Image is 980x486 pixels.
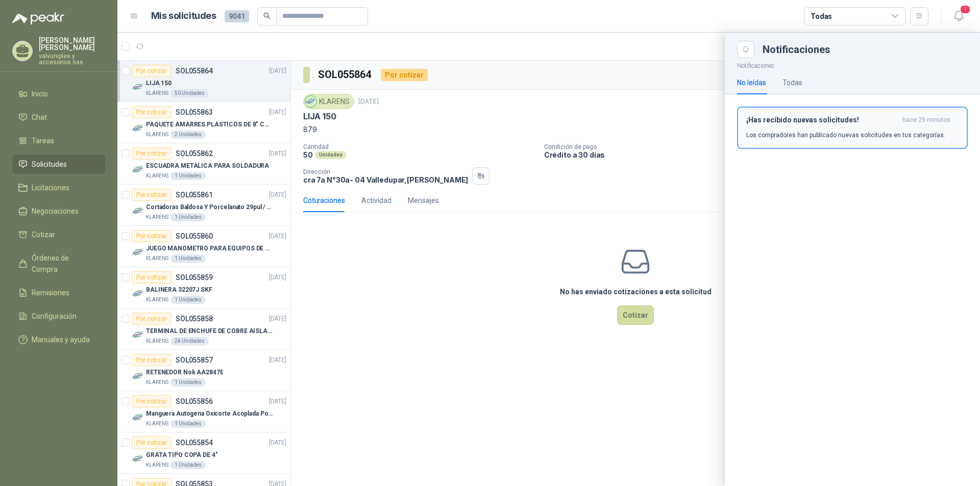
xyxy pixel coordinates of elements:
div: Todas [782,77,802,88]
a: Tareas [12,131,105,150]
h1: Mis solicitudes [151,9,216,23]
p: [PERSON_NAME] [PERSON_NAME] [39,37,105,51]
a: Licitaciones [12,178,105,197]
button: ¡Has recibido nuevas solicitudes!hace 29 minutos Los compradores han publicado nuevas solicitudes... [737,107,968,149]
a: Negociaciones [12,201,105,221]
h3: ¡Has recibido nuevas solicitudes! [746,116,898,124]
div: Todas [811,11,832,22]
span: Chat [32,112,47,123]
a: Configuración [12,306,105,326]
a: Inicio [12,84,105,104]
a: Órdenes de Compra [12,248,105,279]
button: 1 [949,7,968,25]
span: Configuración [32,311,77,322]
p: Notificaciones [725,58,980,71]
img: Logo peakr [12,12,64,24]
span: Inicio [32,88,48,99]
button: Close [737,41,754,58]
span: 9041 [225,10,249,22]
p: Los compradores han publicado nuevas solicitudes en tus categorías. [746,131,945,140]
span: Manuales y ayuda [32,334,90,345]
a: Cotizar [12,225,105,244]
span: hace 29 minutos [902,116,950,124]
span: 1 [960,5,971,14]
span: Licitaciones [32,182,69,193]
span: Negociaciones [32,206,79,217]
span: Solicitudes [32,159,67,170]
a: Remisiones [12,283,105,302]
div: Notificaciones [763,44,968,55]
span: Cotizar [32,229,55,240]
span: search [263,12,271,19]
p: valvuniples y accesorios sas [39,53,105,65]
a: Manuales y ayuda [12,330,105,349]
a: Chat [12,108,105,127]
a: Solicitudes [12,155,105,174]
span: Órdenes de Compra [32,252,95,275]
span: Remisiones [32,287,69,298]
span: Tareas [32,135,54,146]
div: No leídas [737,77,766,88]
